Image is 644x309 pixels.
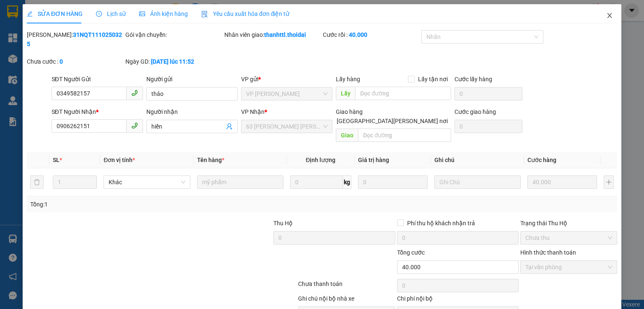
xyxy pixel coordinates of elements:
div: Gói vận chuyển: [125,30,222,39]
span: kg [343,175,351,189]
span: Thu Hộ [273,220,293,227]
div: Tổng: 1 [30,200,249,209]
input: Cước lấy hàng [454,87,522,100]
span: picture [139,11,145,17]
span: Giao hàng [336,108,363,115]
div: Trạng thái Thu Hộ [520,219,617,228]
span: Lấy hàng [336,76,360,82]
span: Khác [109,176,185,188]
span: Chưa thu [525,232,612,244]
b: 31NQT1110250325 [27,31,122,47]
div: Người gửi [146,75,238,84]
b: 0 [60,58,63,65]
div: Ngày GD: [125,57,222,66]
span: clock-circle [96,11,102,17]
th: Ghi chú [431,152,524,168]
label: Hình thức thanh toán [520,249,576,256]
span: Lấy tận nơi [415,75,451,84]
span: 63 Trần Quang Tặng [246,120,327,133]
span: Lấy [336,87,355,100]
div: Chưa cước : [27,57,124,66]
span: edit [27,11,33,17]
div: Người nhận [146,107,238,116]
div: Cước rồi : [323,30,420,39]
b: thanhttl.thoidai [264,31,306,38]
span: Giá trị hàng [358,157,389,163]
span: user-add [226,123,233,130]
div: Nhân viên giao: [224,30,321,39]
span: Tại văn phòng [525,261,612,273]
span: Ảnh kiện hàng [139,10,188,17]
button: delete [30,175,44,189]
div: SĐT Người Gửi [52,75,143,84]
span: Phí thu hộ khách nhận trả [404,219,478,228]
span: Cước hàng [527,157,556,163]
span: VP Nguyễn Quốc Trị [246,88,327,100]
img: icon [201,11,208,18]
span: SL [53,157,60,163]
span: Tên hàng [197,157,224,163]
span: VP Nhận [241,108,265,115]
button: Close [598,4,621,28]
div: Chưa thanh toán [297,279,396,294]
b: [DATE] lúc 11:52 [151,58,194,65]
input: 0 [527,175,597,189]
input: Dọc đường [358,129,451,142]
div: SĐT Người Nhận [52,107,143,116]
span: Lịch sử [96,10,126,17]
span: SỬA ĐƠN HÀNG [27,10,83,17]
div: Chi phí nội bộ [397,294,519,306]
div: [PERSON_NAME]: [27,30,124,49]
span: Định lượng [306,157,335,163]
span: close [606,12,613,19]
button: plus [604,175,614,189]
div: Ghi chú nội bộ nhà xe [298,294,395,306]
span: Giao [336,129,358,142]
span: phone [131,90,138,96]
input: VD: Bàn, Ghế [197,175,283,189]
label: Cước giao hàng [454,108,496,115]
input: Ghi Chú [434,175,521,189]
span: phone [131,122,138,129]
span: [GEOGRAPHIC_DATA][PERSON_NAME] nơi [333,116,451,126]
input: 0 [358,175,428,189]
span: Yêu cầu xuất hóa đơn điện tử [201,10,290,17]
span: Đơn vị tính [104,157,135,163]
span: Tổng cước [397,249,425,256]
b: 40.000 [349,31,367,38]
input: Dọc đường [355,87,451,100]
label: Cước lấy hàng [454,76,492,82]
input: Cước giao hàng [454,120,522,133]
div: VP gửi [241,75,332,84]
